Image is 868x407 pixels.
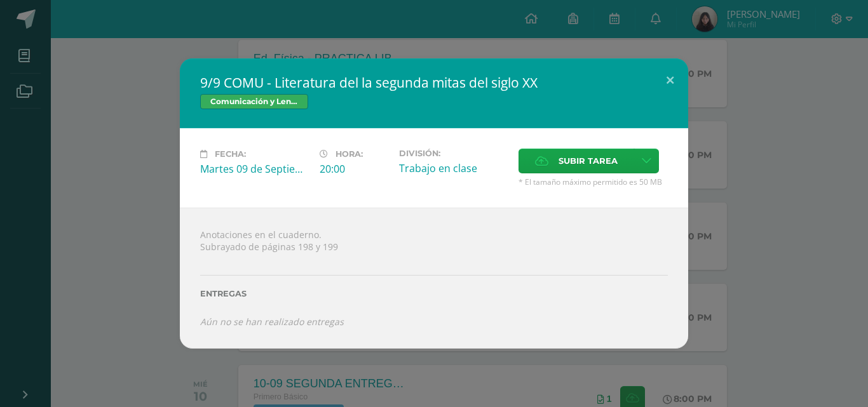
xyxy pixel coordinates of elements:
div: Anotaciones en el cuaderno. Subrayado de páginas 198 y 199 [180,208,688,348]
div: Martes 09 de Septiembre [200,162,309,176]
span: Comunicación y Lenguaje [200,94,308,109]
span: Subir tarea [559,149,618,173]
button: Close (Esc) [652,58,688,102]
span: Fecha: [215,149,246,159]
span: * El tamaño máximo permitido es 50 MB [519,177,668,187]
h2: 9/9 COMU - Literatura del la segunda mitas del siglo XX [200,74,668,91]
label: División: [399,149,508,158]
span: Hora: [336,149,363,159]
div: Trabajo en clase [399,161,508,175]
div: 20:00 [320,162,389,176]
i: Aún no se han realizado entregas [200,316,344,328]
label: Entregas [200,289,668,298]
